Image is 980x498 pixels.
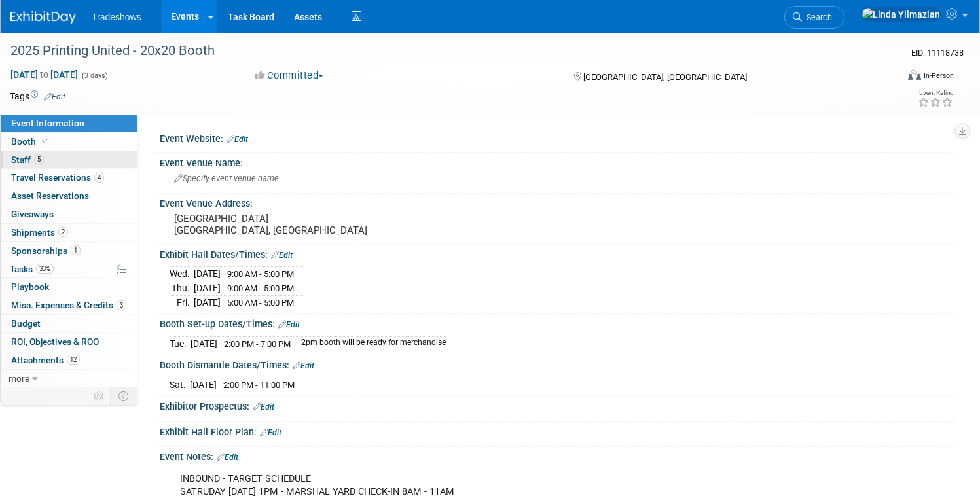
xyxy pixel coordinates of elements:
[170,378,190,391] td: Sat.
[11,136,51,147] span: Booth
[918,90,953,96] div: Event Rating
[194,267,221,281] td: [DATE]
[10,11,76,24] img: ExhibitDay
[10,69,79,80] span: [DATE] [DATE]
[1,260,137,278] a: Tasks33%
[160,153,954,169] div: Event Venue Name:
[94,173,104,183] span: 4
[194,281,221,296] td: [DATE]
[160,422,954,439] div: Exhibit Hall Floor Plan:
[1,296,137,314] a: Misc. Expenses & Credits3
[36,264,54,274] span: 33%
[1,169,137,187] a: Travel Reservations4
[160,355,954,372] div: Booth Dismantle Dates/Times:
[271,251,293,260] a: Edit
[11,154,44,165] span: Staff
[160,194,954,210] div: Event Venue Address:
[44,92,65,101] a: Edit
[253,402,274,412] a: Edit
[58,227,68,237] span: 2
[224,339,291,349] span: 2:00 PM - 7:00 PM
[278,320,300,329] a: Edit
[11,172,104,183] span: Travel Reservations
[223,380,295,390] span: 2:00 PM - 11:00 PM
[1,242,137,260] a: Sponsorships1
[170,281,194,296] td: Thu.
[227,298,294,308] span: 5:00 AM - 5:00 PM
[194,295,221,309] td: [DATE]
[42,137,48,145] i: Booth reservation complete
[911,48,964,58] span: Event ID: 11118738
[784,6,844,29] a: Search
[1,333,137,351] a: ROI, Objectives & ROO
[1,115,137,132] a: Event Information
[1,187,137,205] a: Asset Reservations
[34,154,44,164] span: 5
[227,135,248,144] a: Edit
[160,245,954,262] div: Exhibit Hall Dates/Times:
[11,118,84,128] span: Event Information
[67,355,80,365] span: 12
[174,173,279,183] span: Specify event venue name
[11,336,99,347] span: ROI, Objectives & ROO
[1,133,137,151] a: Booth
[1,224,137,241] a: Shipments2
[923,71,954,80] div: In-Person
[293,336,446,350] td: 2pm booth will be ready for merchandise
[11,300,126,310] span: Misc. Expenses & Credits
[92,12,141,22] span: Tradeshows
[174,213,476,236] pre: [GEOGRAPHIC_DATA] [GEOGRAPHIC_DATA], [GEOGRAPHIC_DATA]
[227,269,294,279] span: 9:00 AM - 5:00 PM
[111,387,137,404] td: Toggle Event Tabs
[6,39,873,63] div: 2025 Printing United - 20x20 Booth
[1,278,137,296] a: Playbook
[11,190,89,201] span: Asset Reservations
[88,387,111,404] td: Personalize Event Tab Strip
[10,264,54,274] span: Tasks
[11,355,80,365] span: Attachments
[11,245,81,256] span: Sponsorships
[11,281,49,292] span: Playbook
[583,72,747,82] span: [GEOGRAPHIC_DATA], [GEOGRAPHIC_DATA]
[9,373,29,383] span: more
[190,378,217,391] td: [DATE]
[862,7,941,22] img: Linda Yilmazian
[813,68,954,88] div: Event Format
[38,69,50,80] span: to
[11,227,68,238] span: Shipments
[1,151,137,169] a: Staff5
[908,70,921,80] img: Format-Inperson.png
[191,336,217,350] td: [DATE]
[170,295,194,309] td: Fri.
[10,90,65,103] td: Tags
[170,267,194,281] td: Wed.
[251,69,329,82] button: Committed
[11,209,54,219] span: Giveaways
[260,428,281,437] a: Edit
[71,245,81,255] span: 1
[1,370,137,387] a: more
[802,12,832,22] span: Search
[160,129,954,146] div: Event Website:
[293,361,314,370] a: Edit
[1,205,137,223] a: Giveaways
[217,453,238,462] a: Edit
[160,397,954,414] div: Exhibitor Prospectus:
[1,315,137,332] a: Budget
[1,351,137,369] a: Attachments12
[11,318,41,329] span: Budget
[227,283,294,293] span: 9:00 AM - 5:00 PM
[170,336,191,350] td: Tue.
[160,447,954,464] div: Event Notes:
[117,300,126,310] span: 3
[81,71,108,80] span: (3 days)
[160,314,954,331] div: Booth Set-up Dates/Times:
